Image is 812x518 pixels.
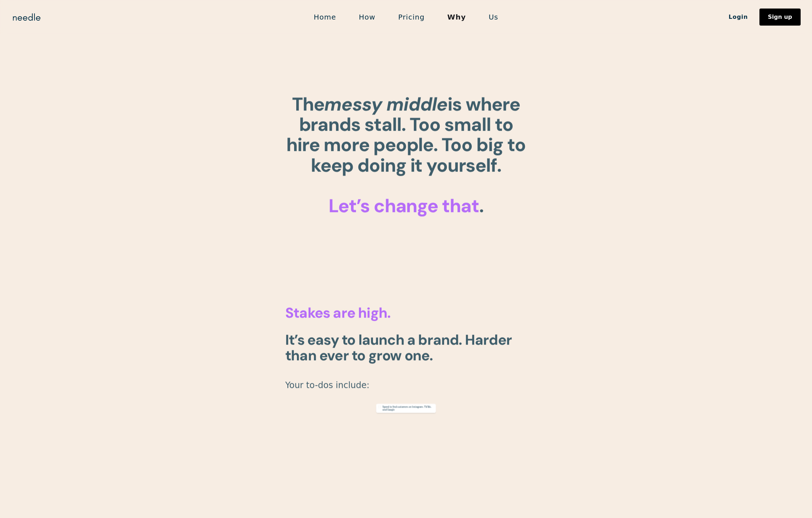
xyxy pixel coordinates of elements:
a: Sign up [759,9,801,26]
h1: It’s easy to launch a brand. Harder than ever to grow one. [285,332,527,363]
a: Us [477,10,510,25]
strong: The is where brands stall. Too small to hire more people. Too big to keep doing it yourself [286,92,526,177]
span: Let’s change that [329,194,479,218]
p: Spend to find customers on Instagram, TikTok, and Google [383,406,434,411]
em: messy middle [324,92,448,116]
a: How [347,10,387,25]
a: Pricing [387,10,436,25]
a: Login [717,11,759,23]
a: Why [436,10,477,25]
span: Stakes are high. [285,304,390,322]
div: Sign up [768,14,792,20]
a: Home [302,10,347,25]
h1: . ‍ ‍ . [285,94,527,216]
p: Your to-dos include: [285,381,527,391]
